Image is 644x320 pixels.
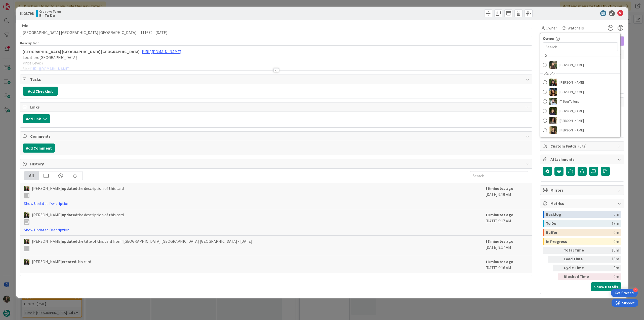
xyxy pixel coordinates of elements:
[543,35,555,41] span: Owner
[549,107,557,115] img: MC
[615,291,634,296] div: Get Started
[614,238,619,245] div: 0m
[550,156,615,162] span: Attachments
[20,10,34,16] span: ID
[564,256,591,263] div: Lead Time
[568,25,584,31] span: Watchers
[550,200,615,206] span: Metrics
[564,247,591,254] div: Total Time
[30,104,523,110] span: Links
[546,25,557,31] span: Owner
[32,212,124,225] span: [PERSON_NAME] the description of this card
[486,185,528,206] div: [DATE] 9:19 AM
[24,239,29,244] img: BC
[564,265,591,271] div: Cycle Time
[24,201,69,206] a: Show Updated Description
[540,125,620,135] a: SP[PERSON_NAME]
[591,282,621,291] button: Show Details
[30,76,523,82] span: Tasks
[611,289,638,297] div: Open Get Started checklist, remaining modules: 4
[62,212,77,217] b: updated
[30,133,523,139] span: Comments
[546,211,614,218] div: Backlog
[540,97,620,106] a: ITIT TourTailors
[559,98,579,105] span: IT TourTailors
[486,259,528,271] div: [DATE] 9:16 AM
[559,61,584,69] span: [PERSON_NAME]
[593,273,619,280] div: 0m
[24,171,39,180] div: All
[142,49,181,54] a: [URL][DOMAIN_NAME]
[39,9,61,13] span: Creative Team
[546,229,614,236] div: Buffer
[593,256,619,263] div: 18m
[24,212,29,218] img: BC
[20,23,28,28] label: Title
[20,41,39,45] span: Description
[549,61,557,69] img: IG
[593,247,619,254] div: 18m
[549,117,557,124] img: MS
[559,126,584,134] span: [PERSON_NAME]
[24,259,29,265] img: BC
[549,88,557,96] img: DR
[486,212,513,217] b: 18 minutes ago
[559,117,584,124] span: [PERSON_NAME]
[559,88,584,96] span: [PERSON_NAME]
[23,49,142,54] strong: [GEOGRAPHIC_DATA] [GEOGRAPHIC_DATA] [GEOGRAPHIC_DATA] -
[486,259,513,264] b: 18 minutes ago
[24,11,34,16] b: 23798
[578,144,586,149] span: ( 0/3 )
[633,288,638,292] div: 4
[550,187,615,193] span: Mirrors
[11,1,23,7] span: Support
[550,143,615,149] span: Custom Fields
[546,238,614,245] div: In Progress
[30,161,523,167] span: History
[540,106,620,116] a: MC[PERSON_NAME]
[24,227,69,232] a: Show Updated Description
[62,186,77,191] b: updated
[62,239,77,244] b: updated
[540,116,620,125] a: MS[PERSON_NAME]
[540,60,620,70] a: IG[PERSON_NAME]
[23,114,50,123] button: Add Link
[23,87,58,96] button: Add Checklist
[546,220,612,227] div: To Do
[23,144,55,153] button: Add Comment
[486,238,528,253] div: [DATE] 9:17 AM
[549,79,557,86] img: BC
[614,211,619,218] div: 0m
[486,186,513,191] b: 16 minutes ago
[32,238,253,251] span: [PERSON_NAME] the title of this card from '[GEOGRAPHIC_DATA] [GEOGRAPHIC_DATA] [GEOGRAPHIC_DATA] ...
[559,79,584,86] span: [PERSON_NAME]
[470,171,528,180] input: Search...
[24,186,29,191] img: BC
[540,78,620,87] a: BC[PERSON_NAME]
[486,239,513,244] b: 18 minutes ago
[593,265,619,271] div: 0m
[549,126,557,134] img: SP
[612,220,619,227] div: 18m
[20,28,532,37] input: type card name here...
[543,42,618,51] input: Search...
[32,185,124,198] span: [PERSON_NAME] the description of this card
[486,212,528,233] div: [DATE] 9:17 AM
[559,107,584,115] span: [PERSON_NAME]
[32,259,91,265] span: [PERSON_NAME] this card
[549,98,557,105] img: IT
[614,229,619,236] div: 0m
[564,273,591,280] div: Blocked Time
[540,87,620,97] a: DR[PERSON_NAME]
[23,55,530,60] p: Location: [GEOGRAPHIC_DATA]
[62,259,76,264] b: created
[39,13,61,17] b: E - To Do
